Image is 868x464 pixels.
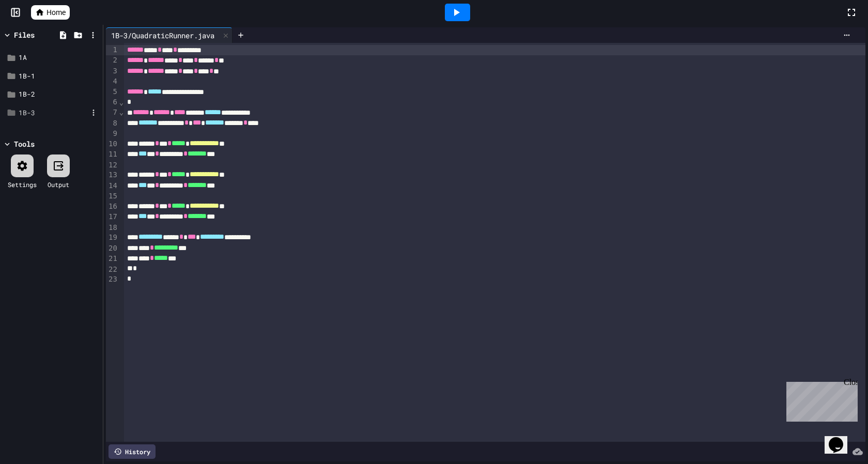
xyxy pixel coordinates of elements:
[106,274,119,285] div: 23
[825,423,858,454] iframe: chat widget
[106,233,119,243] div: 19
[106,170,119,180] div: 13
[106,129,119,139] div: 9
[48,180,69,189] div: Output
[106,160,119,171] div: 12
[106,45,119,55] div: 1
[106,76,119,87] div: 4
[19,89,99,100] div: 1B-2
[106,223,119,233] div: 18
[106,191,119,202] div: 15
[119,108,124,116] span: Fold line
[106,107,119,118] div: 7
[19,108,88,118] div: 1B-3
[106,212,119,222] div: 17
[106,118,119,129] div: 8
[106,66,119,76] div: 3
[8,180,37,189] div: Settings
[106,181,119,191] div: 14
[31,5,70,20] a: Home
[106,149,119,160] div: 11
[106,254,119,264] div: 21
[47,7,66,18] span: Home
[109,444,156,459] div: History
[14,29,35,40] div: Files
[106,55,119,66] div: 2
[782,378,858,422] iframe: chat widget
[106,27,233,43] div: 1B-3/QuadraticRunner.java
[106,87,119,97] div: 5
[106,97,119,107] div: 6
[106,265,119,275] div: 22
[19,53,99,63] div: 1A
[4,4,71,66] div: Chat with us now!Close
[106,202,119,212] div: 16
[19,71,99,82] div: 1B-1
[106,139,119,149] div: 10
[106,243,119,254] div: 20
[106,30,220,41] div: 1B-3/QuadraticRunner.java
[119,98,124,106] span: Fold line
[14,138,35,149] div: Tools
